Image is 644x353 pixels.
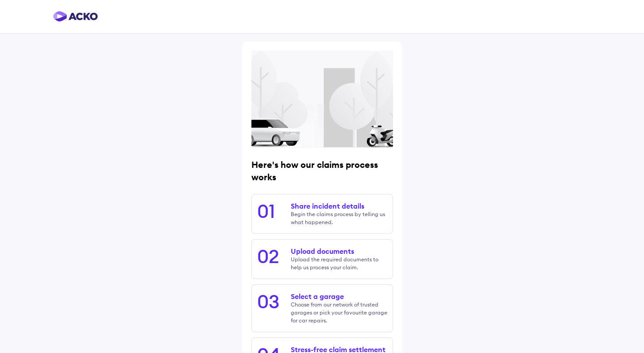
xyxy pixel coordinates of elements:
div: 03 [257,292,284,311]
div: Share incident details [291,202,387,210]
img: horizontal-gradient.png [53,11,98,22]
span: Begin the claims process by telling us what happened. [291,210,387,226]
h1: Here's how our claims process works [251,159,393,183]
img: Car and scooter illustration [251,118,393,148]
div: 02 [257,247,284,266]
div: Select a garage [291,292,387,301]
span: Upload the required documents to help us process your claim. [291,256,387,272]
div: 01 [257,202,284,221]
span: Choose from our network of trusted garages or pick your favourite garage for car repairs. [291,301,387,325]
img: Background with trees [251,50,393,148]
div: Upload documents [291,247,387,256]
